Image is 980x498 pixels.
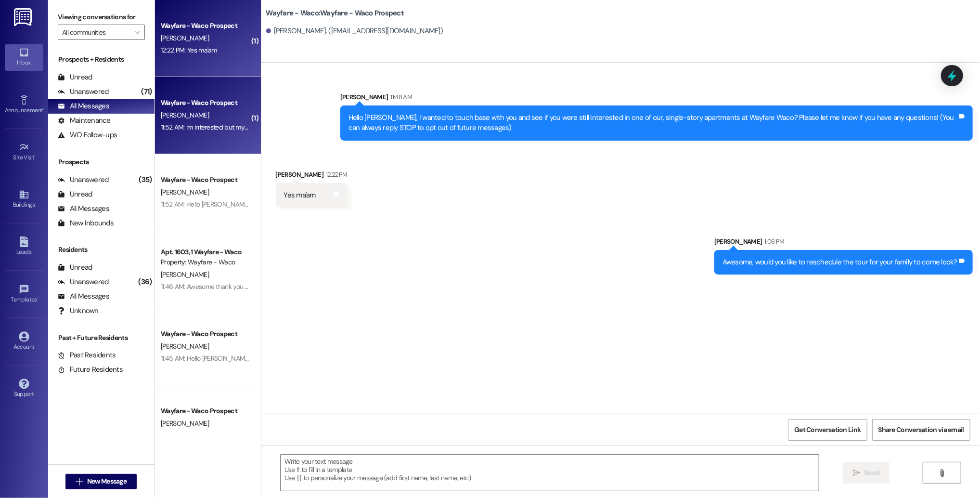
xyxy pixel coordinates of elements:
div: 11:52 AM: Im interested but my credit score is a 529 its very low. [161,123,337,131]
div: (35) [137,172,155,187]
div: Prospects + Residents [48,54,155,65]
input: All communities [62,25,129,40]
div: 11:48 AM [388,92,412,102]
a: Buildings [5,186,43,212]
i:  [938,469,945,477]
span: • [43,105,44,112]
div: 11:52 AM: Hello [PERSON_NAME], I wanted to see if you were still interested in scheduling a tour ... [161,200,864,209]
div: Unknown [58,306,99,316]
div: All Messages [58,204,109,214]
span: • [37,295,39,301]
span: [PERSON_NAME] [161,188,209,197]
div: Unread [58,262,92,273]
div: 11:45 AM: Hello [PERSON_NAME], I wanted to touch base with you and see if you were still interest... [161,354,928,363]
button: Send [843,462,890,484]
div: New Inbounds [58,218,114,228]
div: [PERSON_NAME] [276,170,348,183]
div: Wayfare - Waco Prospect [161,406,250,416]
div: Unanswered [58,87,109,97]
span: [PERSON_NAME] [161,342,209,351]
span: • [35,153,36,159]
div: Prospects [48,157,155,167]
a: Site Visit • [5,139,43,165]
span: [PERSON_NAME] [161,419,209,428]
div: [PERSON_NAME]. ([EMAIL_ADDRESS][DOMAIN_NAME]) [266,26,443,36]
div: (36) [136,275,155,289]
div: All Messages [58,101,109,111]
div: Maintenance [58,116,111,126]
button: New Message [65,474,137,489]
a: Support [5,376,43,402]
div: All Messages [58,291,109,301]
div: 12:22 PM: Yes ma'am [161,46,217,54]
div: [PERSON_NAME] [340,92,973,105]
i:  [76,478,83,485]
i:  [853,469,860,477]
div: Apt. 1603, 1 Wayfare - Waco [161,247,250,257]
span: [PERSON_NAME] [161,111,209,119]
div: Wayfare - Waco Prospect [161,329,250,339]
div: 11:46 AM: Awesome thank you so much [161,282,269,291]
div: Residents [48,245,155,255]
span: [PERSON_NAME] [161,270,209,279]
span: Get Conversation Link [794,425,861,435]
div: Unanswered [58,277,109,287]
div: Hello [PERSON_NAME], I wanted to touch base with you and see if you were still interested in one ... [348,113,957,133]
div: WO Follow-ups [58,130,117,140]
label: Viewing conversations for [58,10,145,25]
div: Yes ma'am [284,190,316,200]
div: Unread [58,72,92,82]
a: Templates • [5,281,43,307]
div: (71) [139,84,155,99]
span: Share Conversation via email [878,425,964,435]
button: Get Conversation Link [788,419,867,441]
div: Unread [58,189,92,199]
button: Share Conversation via email [872,419,970,441]
div: Wayfare - Waco Prospect [161,98,250,108]
i:  [134,28,140,36]
a: Account [5,328,43,354]
div: Wayfare - Waco Prospect [161,21,250,31]
div: Property: Wayfare - Waco [161,257,250,267]
div: Unanswered [58,175,109,185]
img: ResiDesk Logo [14,8,34,26]
div: [PERSON_NAME] [714,236,973,250]
div: Awesome, would you like to reschedule the tour for your family to come look? [722,257,957,267]
div: Past Residents [58,350,116,360]
div: Past + Future Residents [48,333,155,343]
span: Send [864,468,879,478]
b: Wayfare - Waco: Wayfare - Waco Prospect [266,8,404,18]
a: Leads [5,234,43,260]
div: Wayfare - Waco Prospect [161,175,250,185]
span: [PERSON_NAME] [161,34,209,42]
div: Future Residents [58,365,123,375]
span: New Message [87,476,127,486]
a: Inbox [5,44,43,70]
div: 12:22 PM [323,170,348,180]
div: 1:06 PM [762,236,785,247]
